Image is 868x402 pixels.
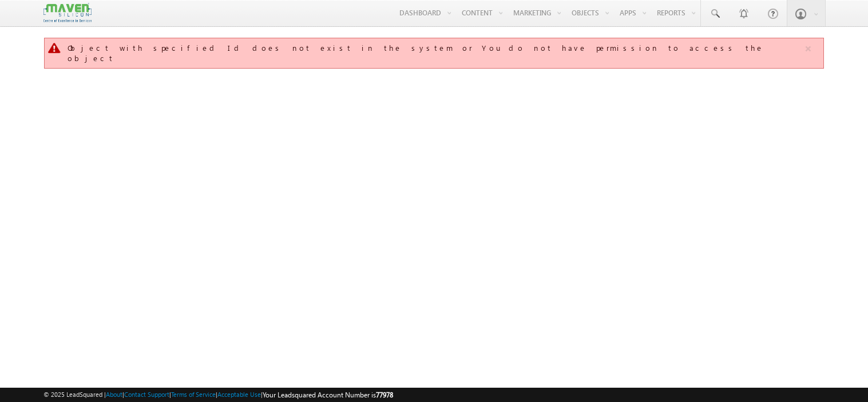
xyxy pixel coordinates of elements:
div: Object with specified Id does not exist in the system or You do not have permission to access the... [68,43,803,63]
a: Contact Support [124,391,169,398]
span: © 2025 LeadSquared | | | | | [43,389,393,400]
a: Terms of Service [171,391,216,398]
img: Custom Logo [43,3,92,23]
span: 77978 [376,391,393,399]
span: Your Leadsquared Account Number is [263,391,393,399]
a: About [106,391,122,398]
a: Acceptable Use [217,391,261,398]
